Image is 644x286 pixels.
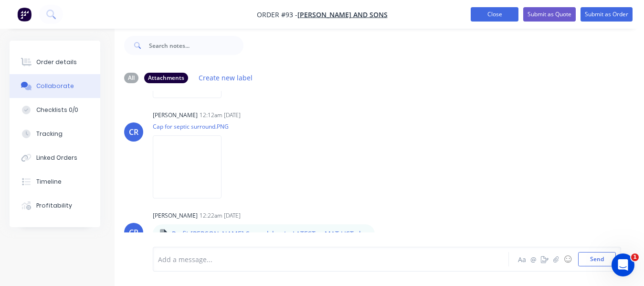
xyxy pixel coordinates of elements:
[17,7,32,22] img: Factory
[200,211,241,220] div: 12:22am [DATE]
[10,146,100,170] button: Linked Orders
[200,111,241,120] div: 12:12am [DATE]
[297,10,388,19] a: [PERSON_NAME] and Sons
[612,253,634,276] iframe: Intercom live chat
[10,170,100,194] button: Timeline
[10,194,100,218] button: Profitability
[36,154,77,162] div: Linked Orders
[153,122,231,131] p: Cap for septic surround.PNG
[124,73,138,83] div: All
[36,130,63,138] div: Tracking
[36,177,62,186] div: Timeline
[129,126,138,138] div: CR
[516,253,528,265] button: Aa
[10,122,100,146] button: Tracking
[10,74,100,98] button: Collaborate
[149,36,243,55] input: Search notes...
[36,201,72,210] div: Profitability
[36,58,77,66] div: Order details
[528,253,539,265] button: @
[153,111,198,120] div: [PERSON_NAME]
[129,227,138,238] div: CR
[194,71,258,84] button: Create new label
[10,98,100,122] button: Checklists 0/0
[523,7,576,22] button: Submit as Quote
[36,82,74,90] div: Collaborate
[153,211,198,220] div: [PERSON_NAME]
[10,50,100,74] button: Order details
[144,73,188,83] div: Attachments
[578,252,616,266] button: Send
[257,10,297,19] span: Order #93 -
[581,7,633,22] button: Submit as Order
[631,253,639,261] span: 1
[471,7,518,22] button: Close
[36,106,78,114] div: Checklists 0/0
[562,253,573,265] button: ☺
